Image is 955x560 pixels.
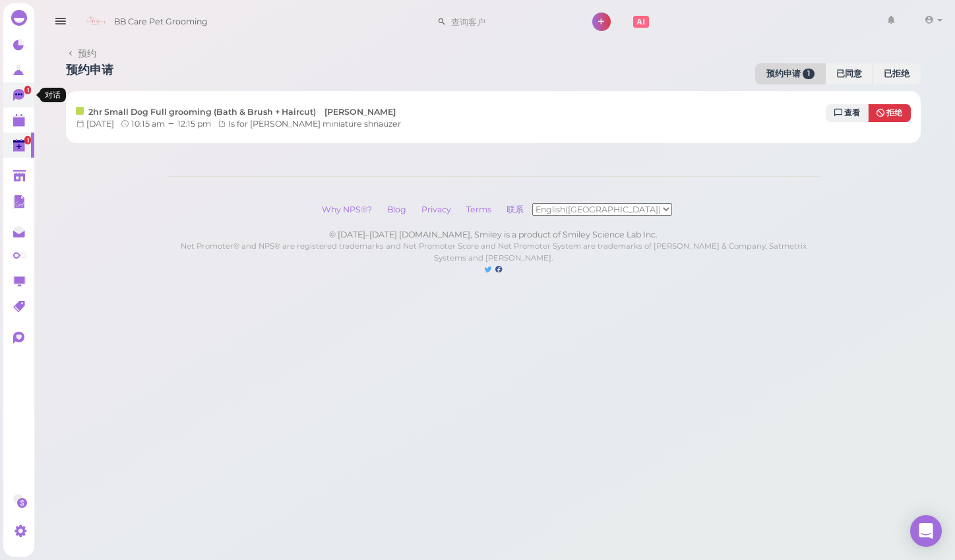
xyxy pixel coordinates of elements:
[886,108,902,117] span: 拒绝
[40,88,66,102] div: 对话
[76,107,318,117] b: 2hr Small Dog Full grooming (Bath & Brush + Haircut)
[3,82,34,108] a: 1
[167,229,820,241] div: © [DATE]–[DATE] [DOMAIN_NAME], Smiley is a product of Smiley Science Lab Inc.
[3,133,34,158] a: 1
[415,204,458,214] a: Privacy
[381,204,413,214] a: Blog
[826,104,869,122] a: 查看
[500,204,532,214] a: 联系
[803,69,815,79] span: 1
[315,204,379,214] a: Why NPS®?
[76,118,114,130] div: [DATE]
[447,11,574,32] input: 查询客户
[324,107,396,117] b: [PERSON_NAME]
[66,47,211,60] a: 预约
[66,63,113,84] h1: 预约申请
[844,108,860,117] span: 查看
[873,63,921,84] a: 已拒绝
[24,136,31,144] span: 1
[24,86,31,94] span: 1
[114,3,208,40] span: BB Care Pet Grooming
[218,118,401,130] div: Is for [PERSON_NAME] miniature shnauzer
[177,119,211,129] span: 12:15 pm
[868,104,911,122] button: 拒绝
[131,119,167,129] span: 10:15 am
[825,63,873,84] a: 已同意
[910,515,942,547] div: Open Intercom Messenger
[460,204,498,214] a: Terms
[181,241,807,263] small: Net Promoter® and NPS® are registered trademarks and Net Promoter Score and Net Promoter System a...
[755,63,826,84] a: 预约申请 1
